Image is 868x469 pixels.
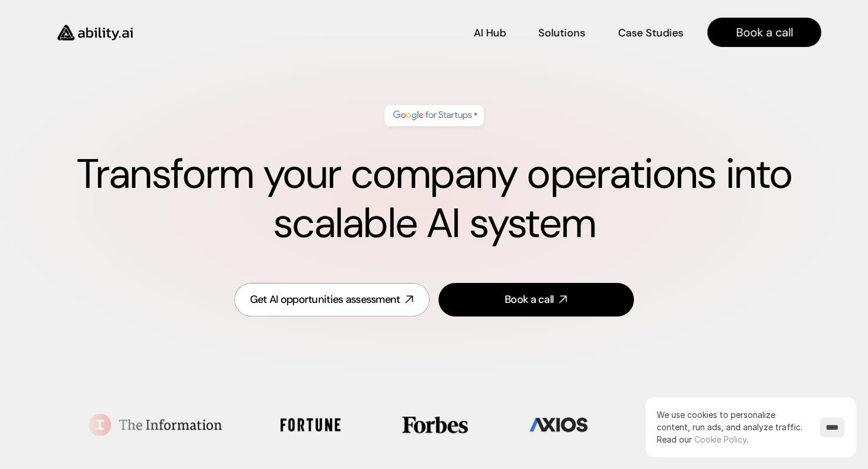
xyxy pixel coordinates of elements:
nav: Main navigation [149,18,821,47]
a: Case Studies [617,22,684,43]
div: Book a call [505,292,553,307]
a: Book a call [438,283,634,316]
a: Cookie Policy [694,434,747,444]
a: AI Hub [474,22,506,43]
div: Get AI opportunities assessment [250,292,400,307]
span: Read our . [657,434,748,444]
a: Get AI opportunities assessment [234,283,430,316]
p: We use cookies to personalize content, run ads, and analyze traffic. [657,409,808,446]
a: Solutions [538,22,585,43]
p: AI Hub [474,26,506,41]
p: Book a call [736,24,793,41]
h1: Transform your company operations into scalable AI system [47,150,821,248]
p: Case Studies [618,26,683,41]
p: Solutions [538,26,585,41]
a: Book a call [707,18,821,47]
